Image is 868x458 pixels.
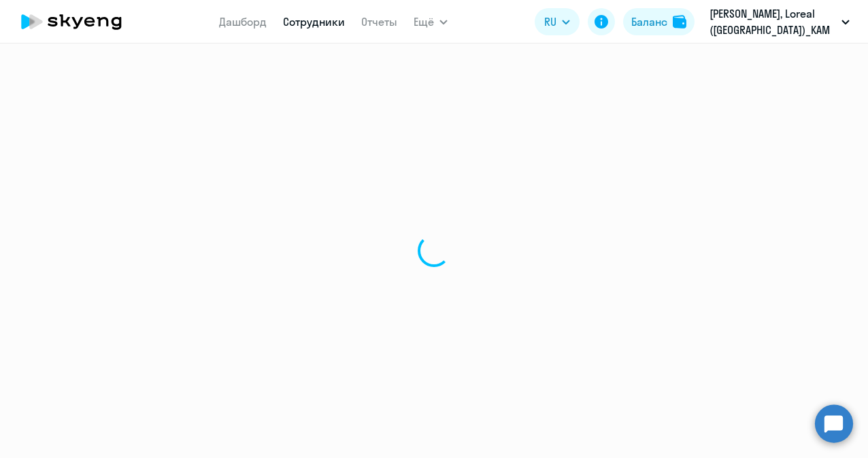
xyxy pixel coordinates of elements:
a: Сотрудники [283,15,345,29]
button: Ещё [414,8,448,35]
button: RU [535,8,580,35]
a: Дашборд [219,15,267,29]
button: Балансbalance [623,8,695,35]
span: RU [544,14,556,30]
div: Баланс [631,14,667,30]
p: [PERSON_NAME], Loreal ([GEOGRAPHIC_DATA])_KAM [710,5,836,38]
button: [PERSON_NAME], Loreal ([GEOGRAPHIC_DATA])_KAM [703,5,856,38]
img: balance [673,15,686,29]
span: Ещё [414,14,434,30]
a: Отчеты [361,15,397,29]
